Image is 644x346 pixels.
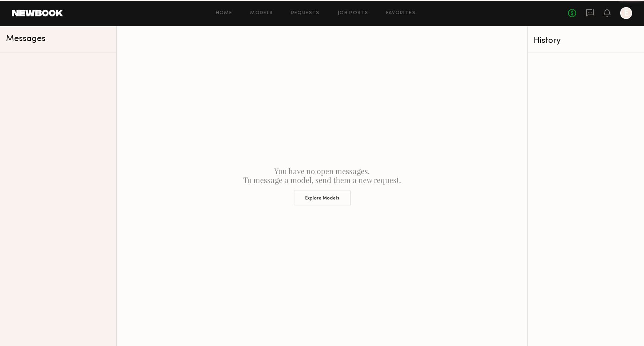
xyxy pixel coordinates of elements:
a: Requests [291,11,320,16]
div: History [534,37,638,45]
a: Favorites [386,11,416,16]
div: You have no open messages. To message a model, send them a new request. [117,26,527,346]
a: E [620,7,632,19]
a: Models [250,11,273,16]
button: Explore Models [294,191,351,205]
a: Job Posts [338,11,369,16]
span: Messages [6,35,45,43]
a: Explore Models [123,185,521,205]
a: Home [216,11,233,16]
